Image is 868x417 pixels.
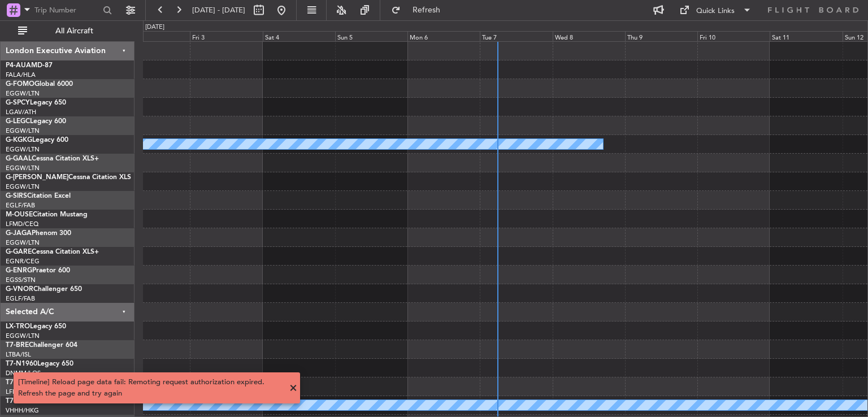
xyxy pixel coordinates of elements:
[6,127,40,135] a: EGGW/LTN
[6,62,31,69] span: P4-AUA
[6,294,35,303] a: EGLF/FAB
[190,31,262,41] div: Fri 3
[6,286,82,293] a: G-VNORChallenger 650
[192,5,245,15] span: [DATE] - [DATE]
[6,118,30,125] span: G-LEGC
[6,342,29,349] span: T7-BRE
[263,31,335,41] div: Sat 4
[6,238,40,247] a: EGGW/LTN
[6,155,99,162] a: G-GAALCessna Citation XLS+
[6,267,70,274] a: G-ENRGPraetor 600
[403,6,450,14] span: Refresh
[6,108,36,116] a: LGAV/ATH
[6,137,68,144] a: G-KGKGLegacy 600
[6,249,99,255] a: G-GARECessna Citation XLS+
[6,201,35,210] a: EGLF/FAB
[6,99,66,106] a: G-SPCYLegacy 650
[6,249,32,255] span: G-GARE
[6,211,33,218] span: M-OUSE
[770,31,842,41] div: Sat 11
[6,230,32,237] span: G-JAGA
[6,193,71,199] a: G-SIRSCitation Excel
[553,31,625,41] div: Wed 8
[6,350,31,359] a: LTBA/ISL
[6,323,30,330] span: LX-TRO
[12,22,123,40] button: All Aircraft
[6,71,36,79] a: FALA/HLA
[118,31,190,41] div: Thu 2
[6,220,38,228] a: LFMD/CEQ
[6,332,40,340] a: EGGW/LTN
[407,31,480,41] div: Mon 6
[6,230,71,237] a: G-JAGAPhenom 300
[6,286,33,293] span: G-VNOR
[6,257,40,266] a: EGNR/CEG
[6,174,131,181] a: G-[PERSON_NAME]Cessna Citation XLS
[696,6,735,17] div: Quick Links
[6,211,88,218] a: M-OUSECitation Mustang
[480,31,552,41] div: Tue 7
[34,2,99,19] input: Trip Number
[625,31,697,41] div: Thu 9
[18,377,283,399] div: [Timeline] Reload page data fail: Remoting request authorization expired. Refresh the page and tr...
[6,89,40,98] a: EGGW/LTN
[145,23,164,32] div: [DATE]
[6,193,27,199] span: G-SIRS
[6,155,32,162] span: G-GAAL
[6,164,40,172] a: EGGW/LTN
[6,267,32,274] span: G-ENRG
[386,1,454,19] button: Refresh
[6,174,68,181] span: G-[PERSON_NAME]
[6,137,32,144] span: G-KGKG
[6,323,66,330] a: LX-TROLegacy 650
[674,1,757,19] button: Quick Links
[6,276,36,284] a: EGSS/STN
[6,99,30,106] span: G-SPCY
[6,342,77,349] a: T7-BREChallenger 604
[6,81,73,88] a: G-FOMOGlobal 6000
[6,118,66,125] a: G-LEGCLegacy 600
[29,27,119,35] span: All Aircraft
[6,183,40,191] a: EGGW/LTN
[335,31,407,41] div: Sun 5
[6,81,34,88] span: G-FOMO
[697,31,770,41] div: Fri 10
[6,62,53,69] a: P4-AUAMD-87
[6,145,40,154] a: EGGW/LTN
